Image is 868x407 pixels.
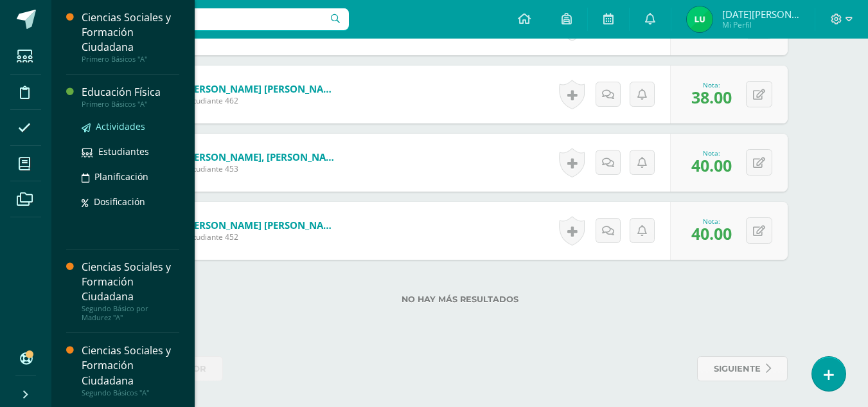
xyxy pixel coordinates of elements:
[82,119,179,134] a: Actividades
[94,170,148,183] span: Planificación
[691,149,732,158] div: Nota:
[82,304,179,322] div: Segundo Básico por Madurez "A"
[94,195,145,208] span: Dosificación
[691,217,732,226] div: Nota:
[697,356,788,381] a: siguiente
[82,10,179,64] a: Ciencias Sociales y Formación CiudadanaPrimero Básicos "A"
[132,294,788,304] label: No hay más resultados
[185,95,339,106] span: Estudiante 462
[185,219,339,231] a: [PERSON_NAME] [PERSON_NAME]
[722,19,799,30] span: Mi Perfil
[691,80,732,89] div: Nota:
[82,343,179,388] div: Ciencias Sociales y Formación Ciudadana
[691,222,732,244] span: 40.00
[185,150,339,163] a: [PERSON_NAME], [PERSON_NAME]
[96,120,145,132] span: Actividades
[687,6,713,32] img: 8960283e0a9ce4b4ff33e9216c6cd427.png
[691,86,732,108] span: 38.00
[82,260,179,322] a: Ciencias Sociales y Formación CiudadanaSegundo Básico por Madurez "A"
[185,163,339,174] span: Estudiante 453
[98,145,149,158] span: Estudiantes
[82,343,179,397] a: Ciencias Sociales y Formación CiudadanaSegundo Básicos "A"
[82,144,179,159] a: Estudiantes
[722,8,799,21] span: [DATE][PERSON_NAME]
[185,231,339,242] span: Estudiante 452
[82,85,179,100] div: Educación Física
[82,85,179,109] a: Educación FísicaPrimero Básicos "A"
[82,169,179,184] a: Planificación
[82,260,179,304] div: Ciencias Sociales y Formación Ciudadana
[82,388,179,397] div: Segundo Básicos "A"
[691,154,732,176] span: 40.00
[82,10,179,55] div: Ciencias Sociales y Formación Ciudadana
[185,82,339,95] a: [PERSON_NAME] [PERSON_NAME]
[714,357,761,381] span: siguiente
[82,100,179,109] div: Primero Básicos "A"
[82,55,179,64] div: Primero Básicos "A"
[82,194,179,209] a: Dosificación
[60,8,349,30] input: Busca un usuario...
